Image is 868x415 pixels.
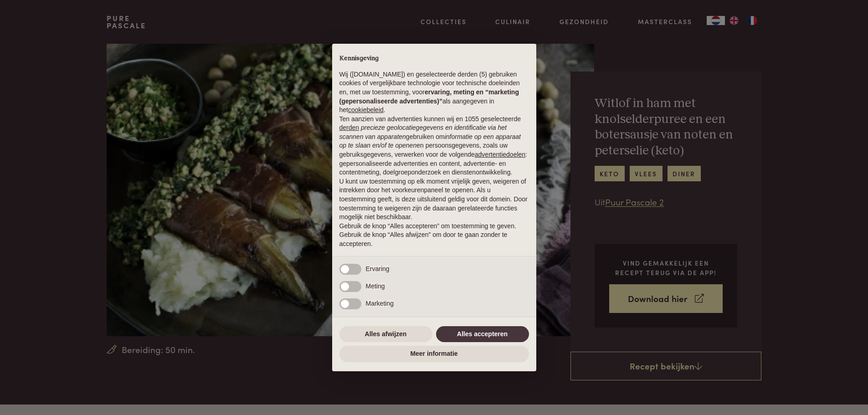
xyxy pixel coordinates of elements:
span: Ervaring [366,265,390,272]
button: Meer informatie [339,346,529,362]
span: Marketing [366,300,394,307]
p: Wij ([DOMAIN_NAME]) en geselecteerde derden (5) gebruiken cookies of vergelijkbare technologie vo... [339,70,529,115]
em: precieze geolocatiegegevens en identificatie via het scannen van apparaten [339,124,507,140]
a: cookiebeleid [348,106,384,113]
span: Meting [366,282,385,290]
p: Ten aanzien van advertenties kunnen wij en 1055 geselecteerde gebruiken om en persoonsgegevens, z... [339,115,529,177]
strong: ervaring, meting en “marketing (gepersonaliseerde advertenties)” [339,88,519,105]
button: Alles afwijzen [339,326,432,343]
button: derden [339,123,360,133]
em: informatie op een apparaat op te slaan en/of te openen [339,133,521,149]
h2: Kennisgeving [339,55,529,63]
button: advertentiedoelen [475,150,525,159]
button: Alles accepteren [436,326,529,343]
p: U kunt uw toestemming op elk moment vrijelijk geven, weigeren of intrekken door het voorkeurenpan... [339,177,529,222]
p: Gebruik de knop “Alles accepteren” om toestemming te geven. Gebruik de knop “Alles afwijzen” om d... [339,222,529,249]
